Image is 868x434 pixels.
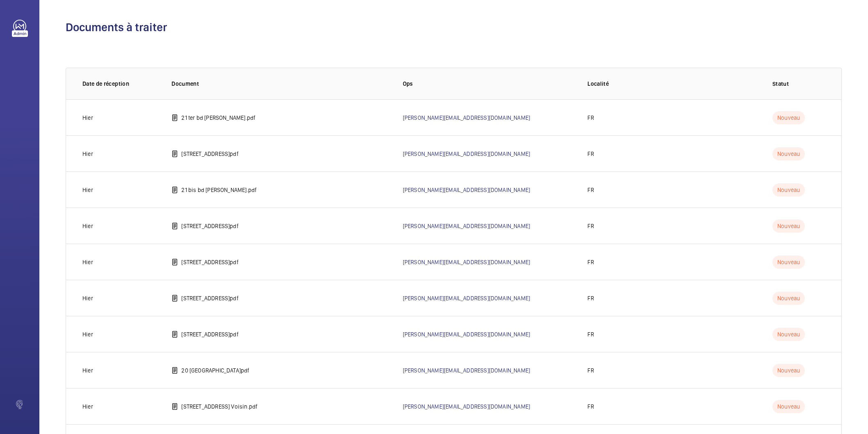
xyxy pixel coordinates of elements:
[82,80,158,88] p: Date de réception
[181,294,238,302] p: [STREET_ADDRESS]pdf
[587,294,594,302] p: FR
[587,366,594,375] p: FR
[181,330,238,338] p: [STREET_ADDRESS]pdf
[772,328,805,341] p: Nouveau
[82,258,93,266] p: Hier
[403,331,530,338] a: [PERSON_NAME][EMAIL_ADDRESS][DOMAIN_NAME]
[403,367,530,374] a: [PERSON_NAME][EMAIL_ADDRESS][DOMAIN_NAME]
[772,292,805,305] p: Nouveau
[181,222,238,230] p: [STREET_ADDRESS]pdf
[181,402,258,411] p: [STREET_ADDRESS] Voisin.pdf
[403,80,575,88] p: Ops
[82,114,93,122] p: Hier
[82,330,93,338] p: Hier
[181,150,238,158] p: [STREET_ADDRESS]pdf
[82,402,93,411] p: Hier
[587,150,594,158] p: FR
[772,364,805,377] p: Nouveau
[772,147,805,160] p: Nouveau
[181,366,249,375] p: 20 [GEOGRAPHIC_DATA]pdf
[181,114,256,122] p: 21 ter bd [PERSON_NAME].pdf
[587,402,594,411] p: FR
[403,403,530,410] a: [PERSON_NAME][EMAIL_ADDRESS][DOMAIN_NAME]
[772,183,805,196] p: Nouveau
[587,258,594,266] p: FR
[403,187,530,193] a: [PERSON_NAME][EMAIL_ADDRESS][DOMAIN_NAME]
[82,150,93,158] p: Hier
[772,219,805,233] p: Nouveau
[403,151,530,157] a: [PERSON_NAME][EMAIL_ADDRESS][DOMAIN_NAME]
[82,186,93,194] p: Hier
[403,295,530,302] a: [PERSON_NAME][EMAIL_ADDRESS][DOMAIN_NAME]
[587,80,759,88] p: Localité
[171,80,389,88] p: Document
[181,258,238,266] p: [STREET_ADDRESS]pdf
[587,114,594,122] p: FR
[772,80,825,88] p: Statut
[772,111,805,124] p: Nouveau
[772,256,805,269] p: Nouveau
[403,223,530,229] a: [PERSON_NAME][EMAIL_ADDRESS][DOMAIN_NAME]
[587,222,594,230] p: FR
[403,259,530,265] a: [PERSON_NAME][EMAIL_ADDRESS][DOMAIN_NAME]
[82,222,93,230] p: Hier
[82,366,93,375] p: Hier
[587,330,594,338] p: FR
[772,400,805,413] p: Nouveau
[403,114,530,121] a: [PERSON_NAME][EMAIL_ADDRESS][DOMAIN_NAME]
[181,186,257,194] p: 21 bis bd [PERSON_NAME].pdf
[66,20,842,35] h1: Documents à traiter
[82,294,93,302] p: Hier
[587,186,594,194] p: FR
